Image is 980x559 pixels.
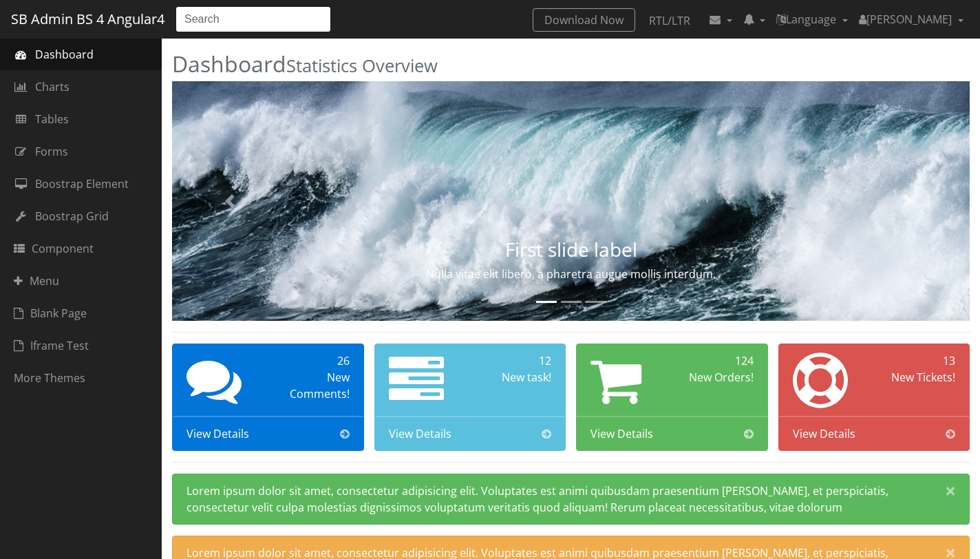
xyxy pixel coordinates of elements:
div: 12 [475,352,551,369]
h3: First slide label [292,239,850,260]
div: New Tickets! [879,369,955,386]
span: View Details [389,425,451,442]
a: RTL/LTR [638,8,701,33]
input: Search [175,6,331,32]
span: × [946,481,955,500]
div: 13 [879,352,955,369]
a: Language [771,6,853,33]
div: 26 [273,352,350,369]
span: View Details [590,425,653,442]
div: New Orders! [677,369,754,386]
small: Statistics Overview [286,54,438,78]
a: Download Now [533,8,635,32]
div: Lorem ipsum dolor sit amet, consectetur adipisicing elit. Voluptates est animi quibusdam praesent... [172,474,970,525]
p: Nulla vitae elit libero, a pharetra augue mollis interdum. [292,266,850,282]
span: Menu [14,273,59,289]
a: SB Admin BS 4 Angular4 [11,6,164,32]
span: View Details [187,425,249,442]
img: Random first slide [172,81,970,321]
div: New task! [475,369,551,386]
button: Close [932,474,969,507]
div: 124 [677,352,754,369]
h2: Dashboard [172,52,970,76]
div: New Comments! [273,369,350,402]
span: View Details [793,425,855,442]
a: [PERSON_NAME] [853,6,969,33]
